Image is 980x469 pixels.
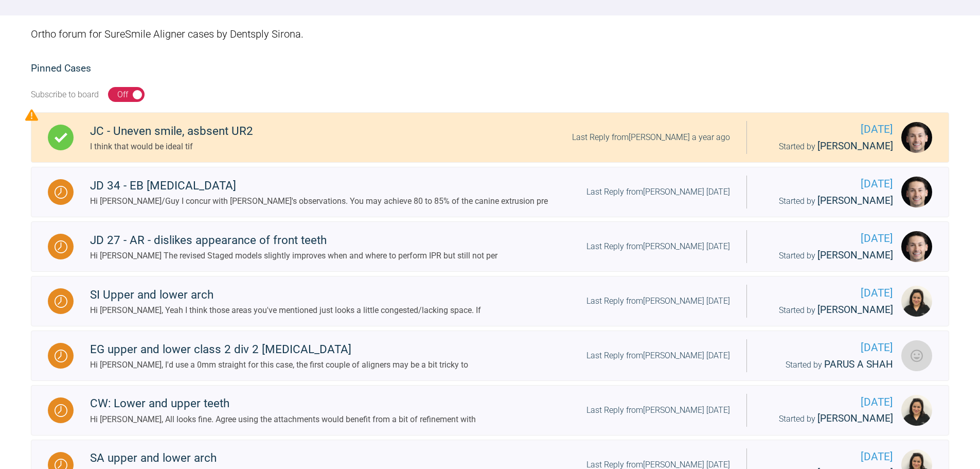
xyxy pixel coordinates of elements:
div: SI Upper and lower arch [90,286,481,304]
img: Priority [25,109,38,121]
span: [PERSON_NAME] [817,195,893,206]
div: Ortho forum for SureSmile Aligner cases by Dentsply Sirona. [31,15,949,53]
img: Waiting [55,186,67,199]
img: Complete [55,131,67,144]
div: JD 27 - AR - dislikes appearance of front teeth [90,231,497,250]
div: Hi [PERSON_NAME], Yeah I think those areas you've mentioned just looks a little congested/lacking... [90,304,481,317]
div: Subscribe to board [31,88,99,101]
a: WaitingCW: Lower and upper teethHi [PERSON_NAME], All looks fine. Agree using the attachments wou... [31,385,949,436]
div: Hi [PERSON_NAME], All looks fine. Agree using the attachments would benefit from a bit of refinem... [90,413,476,426]
img: PARUS A SHAH [901,340,932,371]
div: JC - Uneven smile, asbsent UR2 [90,122,253,141]
span: [DATE] [763,121,893,138]
div: Last Reply from [PERSON_NAME] [DATE] [586,240,730,253]
div: Off [117,88,128,101]
a: WaitingJD 27 - AR - dislikes appearance of front teethHi [PERSON_NAME] The revised Staged models ... [31,221,949,272]
div: SA upper and lower arch [90,449,496,467]
div: Last Reply from [PERSON_NAME] a year ago [572,131,730,144]
img: Swati Anand [901,286,932,317]
div: I think that would be ideal tif [90,140,253,153]
div: Started by [763,411,893,427]
img: Jack Dowling [901,122,932,153]
img: Jack Dowling [901,231,932,262]
div: Last Reply from [PERSON_NAME] [DATE] [586,185,730,199]
span: [DATE] [763,285,893,302]
a: WaitingJD 34 - EB [MEDICAL_DATA]Hi [PERSON_NAME]/Guy I concur with [PERSON_NAME]'s observations. ... [31,167,949,217]
div: Started by [763,248,893,264]
span: PARUS A SHAH [824,358,893,370]
a: WaitingEG upper and lower class 2 div 2 [MEDICAL_DATA]Hi [PERSON_NAME], I'd use a 0mm straight fo... [31,331,949,381]
div: CW: Lower and upper teeth [90,394,476,413]
img: Waiting [55,295,67,308]
span: [PERSON_NAME] [817,140,893,152]
span: [PERSON_NAME] [817,412,893,424]
span: [DATE] [763,394,893,411]
div: Started by [763,193,893,209]
img: Waiting [55,350,67,362]
span: [PERSON_NAME] [817,304,893,316]
img: Swati Anand [901,395,932,426]
div: Last Reply from [PERSON_NAME] [DATE] [586,349,730,362]
img: Jack Dowling [901,177,932,207]
div: Started by [763,357,893,373]
div: Hi [PERSON_NAME], I'd use a 0mm straight for this case, the first couple of aligners may be a bit... [90,358,468,372]
img: Waiting [55,240,67,253]
div: EG upper and lower class 2 div 2 [MEDICAL_DATA] [90,340,468,359]
div: Started by [763,138,893,154]
span: [DATE] [763,230,893,247]
div: Hi [PERSON_NAME]/Guy I concur with [PERSON_NAME]'s observations. You may achieve 80 to 85% of the... [90,195,548,208]
span: [PERSON_NAME] [817,249,893,261]
div: JD 34 - EB [MEDICAL_DATA] [90,177,548,195]
a: CompleteJC - Uneven smile, asbsent UR2I think that would be ideal tifLast Reply from[PERSON_NAME]... [31,112,949,163]
img: Waiting [55,404,67,417]
span: [DATE] [763,176,893,193]
span: [DATE] [763,448,893,465]
div: Last Reply from [PERSON_NAME] [DATE] [586,294,730,308]
div: Started by [763,302,893,318]
div: Last Reply from [PERSON_NAME] [DATE] [586,404,730,417]
a: WaitingSI Upper and lower archHi [PERSON_NAME], Yeah I think those areas you've mentioned just lo... [31,276,949,326]
span: [DATE] [763,339,893,356]
div: Hi [PERSON_NAME] The revised Staged models slightly improves when and where to perform IPR but st... [90,249,497,263]
h2: Pinned Cases [31,61,949,77]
